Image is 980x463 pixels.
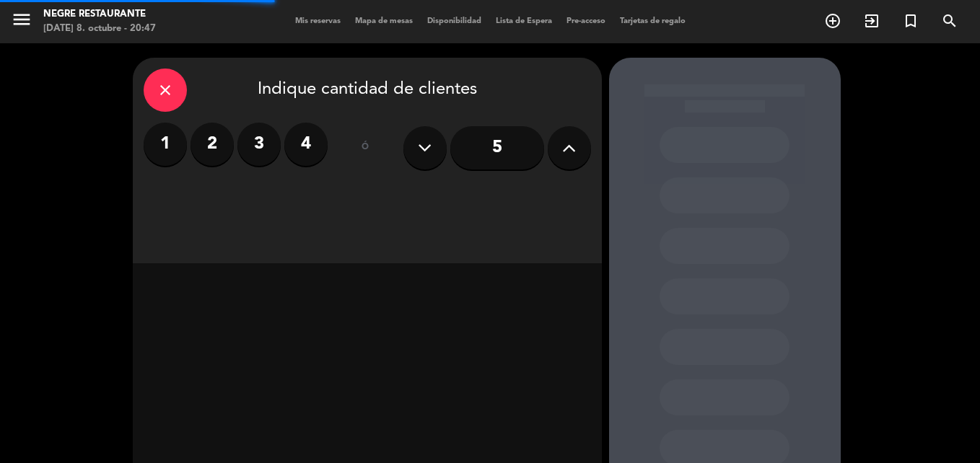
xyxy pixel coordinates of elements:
[43,22,156,36] div: [DATE] 8. octubre - 20:47
[342,123,389,173] div: ó
[288,17,348,25] span: Mis reservas
[191,123,234,166] label: 2
[559,17,613,25] span: Pre-acceso
[941,12,958,30] i: search
[237,123,281,166] label: 3
[144,69,591,112] div: Indique cantidad de clientes
[11,9,32,30] i: menu
[157,81,174,99] i: close
[43,7,156,22] div: Negre Restaurante
[144,123,187,166] label: 1
[420,17,489,25] span: Disponibilidad
[348,17,420,25] span: Mapa de mesas
[902,12,919,30] i: turned_in_not
[613,17,693,25] span: Tarjetas de regalo
[863,12,880,30] i: exit_to_app
[11,9,32,35] button: menu
[284,123,328,166] label: 4
[824,12,841,30] i: add_circle_outline
[489,17,559,25] span: Lista de Espera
